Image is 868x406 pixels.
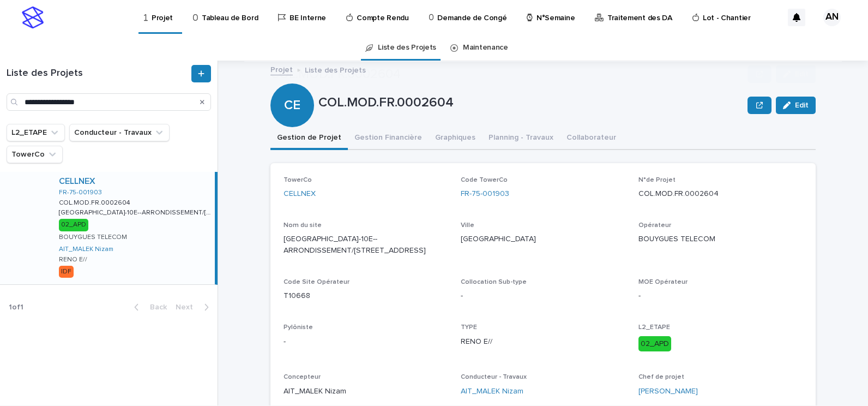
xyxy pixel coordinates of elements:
[59,266,74,278] div: IDF
[638,279,688,285] span: MOE Opérateur
[7,93,211,111] input: Search
[176,303,200,311] span: Next
[284,324,313,331] span: Pylôniste
[638,188,803,200] p: COL.MOD.FR.0002604
[461,374,527,380] span: Conducteur - Travaux
[7,124,65,141] button: L2_ETAPE
[284,374,321,380] span: Concepteur
[378,35,436,61] a: Liste des Projets
[461,279,527,285] span: Collocation Sub-type
[461,386,523,397] a: AIT_MALEK Nizam
[143,303,167,311] span: Back
[461,177,508,183] span: Code TowerCo
[59,256,87,264] p: RENO E//
[638,177,676,183] span: N°de Projet
[638,374,684,380] span: Chef de projet
[59,246,113,253] a: AIT_MALEK Nizam
[776,97,816,114] button: Edit
[638,386,698,397] a: [PERSON_NAME]
[270,127,348,150] button: Gestion de Projet
[463,35,508,61] a: Maintenance
[284,290,448,302] p: T10668
[305,63,366,75] p: Liste des Projets
[461,336,625,348] p: RENO E//
[284,222,322,229] span: Nom du site
[284,386,448,397] p: AIT_MALEK Nizam
[59,189,102,196] a: FR-75-001903
[461,324,477,331] span: TYPE
[125,302,171,312] button: Back
[638,324,670,331] span: L2_ETAPE
[59,207,213,217] p: [GEOGRAPHIC_DATA]-10E--ARRONDISSEMENT/[STREET_ADDRESS]
[22,7,44,28] img: stacker-logo-s-only.png
[461,222,474,229] span: Ville
[638,290,803,302] p: -
[318,95,743,111] p: COL.MOD.FR.0002604
[638,336,671,352] div: 02_APD
[59,219,88,231] div: 02_APD
[284,188,316,200] a: CELLNEX
[270,63,293,75] a: Projet
[7,146,63,163] button: TowerCo
[823,9,841,26] div: AN
[461,234,625,245] p: [GEOGRAPHIC_DATA]
[59,176,95,187] a: CELLNEX
[795,101,809,109] span: Edit
[461,188,509,200] a: FR-75-001903
[7,68,189,80] h1: Liste des Projets
[284,279,349,285] span: Code Site Opérateur
[284,336,448,348] p: -
[348,127,429,150] button: Gestion Financière
[59,234,127,241] p: BOUYGUES TELECOM
[69,124,170,141] button: Conducteur - Travaux
[461,290,625,302] p: -
[638,234,803,245] p: BOUYGUES TELECOM
[560,127,623,150] button: Collaborateur
[59,197,132,207] p: COL.MOD.FR.0002604
[171,302,218,312] button: Next
[284,177,312,183] span: TowerCo
[429,127,482,150] button: Graphiques
[284,234,448,256] p: [GEOGRAPHIC_DATA]-10E--ARRONDISSEMENT/[STREET_ADDRESS]
[270,53,314,113] div: CE
[482,127,560,150] button: Planning - Travaux
[638,222,671,229] span: Opérateur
